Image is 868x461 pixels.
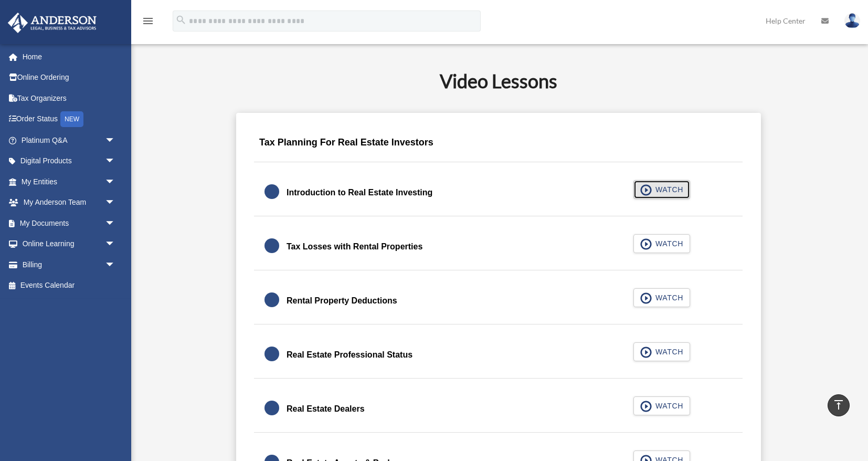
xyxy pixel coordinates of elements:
[652,401,683,411] span: WATCH
[7,46,131,67] a: Home
[105,151,126,172] span: arrow_drop_down
[264,396,732,422] a: Real Estate Dealers WATCH
[633,288,690,307] button: WATCH
[105,213,126,234] span: arrow_drop_down
[105,130,126,151] span: arrow_drop_down
[287,402,365,416] div: Real Estate Dealers
[7,88,131,109] a: Tax Organizers
[7,234,131,255] a: Online Learningarrow_drop_down
[7,192,131,213] a: My Anderson Teamarrow_drop_down
[652,347,683,357] span: WATCH
[148,68,849,94] h2: Video Lessons
[142,15,154,27] i: menu
[7,171,131,192] a: My Entitiesarrow_drop_down
[7,109,131,130] a: Order StatusNEW
[633,234,690,253] button: WATCH
[60,111,83,127] div: NEW
[7,130,131,151] a: Platinum Q&Aarrow_drop_down
[254,129,743,162] div: Tax Planning For Real Estate Investors
[7,151,131,172] a: Digital Productsarrow_drop_down
[287,348,412,362] div: Real Estate Professional Status
[7,275,131,296] a: Events Calendar
[287,239,422,254] div: Tax Losses with Rental Properties
[175,14,187,26] i: search
[633,396,690,415] button: WATCH
[142,18,154,27] a: menu
[5,13,100,33] img: Anderson Advisors Platinum Portal
[264,234,732,259] a: Tax Losses with Rental Properties WATCH
[7,67,131,88] a: Online Ordering
[7,213,131,234] a: My Documentsarrow_drop_down
[105,171,126,193] span: arrow_drop_down
[828,394,850,416] a: vertical_align_top
[105,254,126,276] span: arrow_drop_down
[633,342,690,361] button: WATCH
[633,180,690,199] button: WATCH
[844,13,860,28] img: User Pic
[264,288,732,313] a: Rental Property Deductions WATCH
[264,180,732,205] a: Introduction to Real Estate Investing WATCH
[287,294,397,308] div: Rental Property Deductions
[652,292,683,303] span: WATCH
[832,399,845,411] i: vertical_align_top
[105,192,126,214] span: arrow_drop_down
[652,184,683,195] span: WATCH
[7,254,131,275] a: Billingarrow_drop_down
[264,342,732,368] a: Real Estate Professional Status WATCH
[652,238,683,249] span: WATCH
[287,185,432,200] div: Introduction to Real Estate Investing
[105,234,126,255] span: arrow_drop_down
